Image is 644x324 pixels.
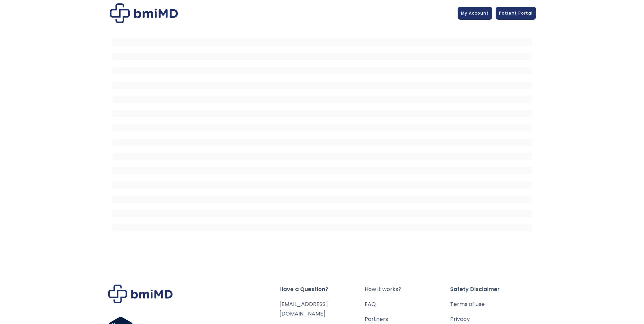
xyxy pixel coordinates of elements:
a: How it works? [365,285,450,294]
span: Safety Disclaimer [450,285,536,294]
a: Patient Portal [496,7,536,20]
span: My Account [461,10,489,16]
iframe: MDI Patient Messaging Portal [112,32,532,235]
a: Privacy [450,314,536,324]
span: Have a Question? [279,285,365,294]
a: FAQ [365,300,450,309]
img: Patient Messaging Portal [110,3,178,23]
a: [EMAIL_ADDRESS][DOMAIN_NAME] [279,300,328,318]
a: My Account [458,7,492,20]
a: Partners [365,314,450,324]
img: Brand Logo [108,285,173,303]
a: Terms of use [450,300,536,309]
span: Patient Portal [499,10,533,16]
